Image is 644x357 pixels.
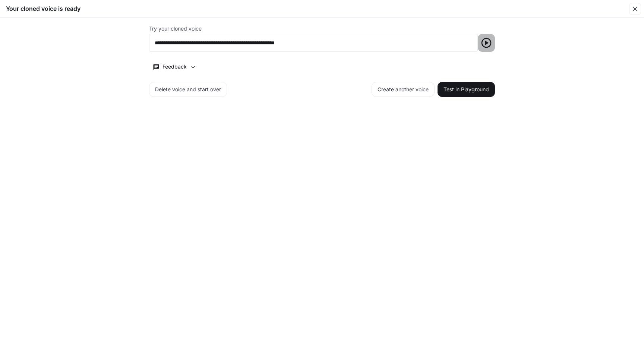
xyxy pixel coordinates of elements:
button: Feedback [149,61,200,73]
button: Test in Playground [438,82,495,97]
h5: Your cloned voice is ready [6,4,80,13]
button: Create another voice [372,82,435,97]
p: Try your cloned voice [149,26,202,31]
button: Delete voice and start over [149,82,227,97]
